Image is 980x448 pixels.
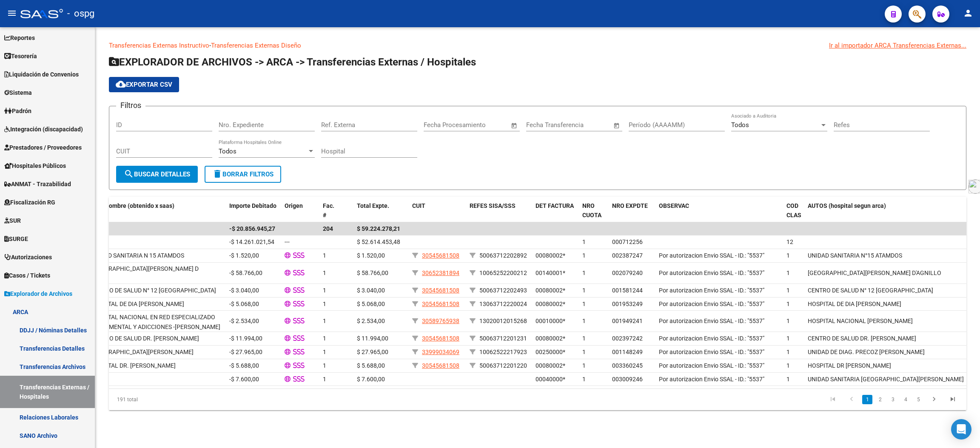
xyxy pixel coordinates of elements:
[116,166,198,183] button: Buscar Detalles
[323,269,326,276] span: 1
[659,376,764,383] span: Por autorizacion Envio SSAL - ID.: "5537"
[786,238,793,245] span: 12
[582,376,586,383] span: 1
[786,335,790,342] span: 1
[612,318,643,324] span: 001949241
[808,362,891,369] span: HOSPITAL DR [PERSON_NAME]
[612,269,643,276] span: 002079240
[323,335,326,342] span: 1
[323,318,326,324] span: 1
[229,301,259,307] span: -$ 5.068,00
[116,81,172,88] span: Exportar CSV
[91,252,184,259] span: UNIDAD SANITARIA N 15 ATAMDOS
[109,42,209,49] a: Transferencias Externas Instructivo
[124,169,134,179] mat-icon: search
[67,4,94,23] span: - ospg
[786,318,790,324] span: 1
[612,335,643,342] span: 002397242
[510,121,519,130] button: Open calendar
[808,269,941,276] span: [GEOGRAPHIC_DATA][PERSON_NAME] D'AGNILLO
[874,392,886,407] li: page 2
[963,8,973,18] mat-icon: person
[4,216,21,225] span: SUR
[80,202,174,209] span: Hospital Nombre (obtenido x saas)
[4,198,55,207] span: Fiscalización RG
[612,121,622,130] button: Open calendar
[808,301,901,307] span: HOSPITAL DE DIA [PERSON_NAME]
[109,56,476,68] span: EXPLORADOR DE ARCHIVOS -> ARCA -> Transferencias Externas / Hospitales
[479,301,527,307] span: 13063712220024
[412,202,425,209] span: CUIT
[229,269,262,276] span: -$ 58.766,00
[861,392,874,407] li: page 1
[229,238,274,245] span: -$ 14.261.021,54
[479,318,527,324] span: 13020012015268
[899,392,912,407] li: page 4
[612,376,643,383] span: 003009246
[4,33,35,43] span: Reportes
[229,318,259,324] span: -$ 2.534,00
[357,335,388,342] span: $ 11.994,00
[479,252,527,259] span: 50063712202892
[422,252,459,259] span: 30545681508
[786,362,790,369] span: 1
[479,269,527,276] span: 10065252200212
[659,349,764,355] span: Por autorizacion Envio SSAL - ID.: "5537"
[612,238,643,245] span: 000712256
[4,271,50,280] span: Casos / Tickets
[91,349,194,355] span: [GEOGRAPHIC_DATA][PERSON_NAME]
[7,8,17,18] mat-icon: menu
[219,147,236,155] span: Todos
[786,202,801,219] span: COD CLAS
[4,106,31,116] span: Padrón
[4,179,71,189] span: ANMAT - Trazabilidad
[808,202,886,209] span: AUTOS (hospital segun arca)
[659,269,764,276] span: Por autorizacion Envio SSAL - ID.: "5537"
[422,287,459,294] span: 30545681508
[205,166,281,183] button: Borrar Filtros
[786,287,790,294] span: 1
[786,252,790,259] span: 1
[116,79,126,89] mat-icon: cloud_download
[422,362,459,369] span: 30545681508
[582,269,586,276] span: 1
[422,269,459,276] span: 30652381894
[536,269,565,276] span: 00140001*
[4,234,28,244] span: SURGE
[91,335,199,342] span: CENTRO DE SALUD DR. [PERSON_NAME]
[582,252,586,259] span: 1
[862,395,872,404] a: 1
[4,289,72,298] span: Explorador de Archivos
[323,349,326,355] span: 1
[357,225,400,232] span: $ 59.224.278,21
[808,318,913,324] span: HOSPITAL NACIONAL [PERSON_NAME]
[323,202,334,219] span: Fac. #
[536,335,565,342] span: 00080002*
[926,395,942,404] a: go to next page
[829,41,966,50] div: Ir al importador ARCA Transferencias Externas...
[582,335,586,342] span: 1
[582,362,586,369] span: 1
[422,318,459,324] span: 30589765938
[808,287,933,294] span: CENTRO DE SALUD N° 12 [GEOGRAPHIC_DATA]
[875,395,885,404] a: 2
[357,349,388,355] span: $ 27.965,00
[659,252,764,259] span: Por autorizacion Envio SSAL - ID.: "5537"
[479,362,527,369] span: 50063712201220
[612,287,643,294] span: 001581244
[323,362,326,369] span: 1
[229,349,262,355] span: -$ 27.965,00
[568,121,610,129] input: Fecha fin
[229,335,262,342] span: -$ 11.994,00
[731,121,749,129] span: Todos
[536,349,565,355] span: 00250000*
[4,143,82,152] span: Prestadores / Proveedores
[536,318,565,324] span: 00010000*
[536,362,565,369] span: 00080002*
[612,202,648,209] span: NRO EXPDTE
[786,349,790,355] span: 1
[536,376,565,383] span: 00040000*
[80,314,220,340] span: HOSPITAL NACIONAL EN RED ESPECIALIZADO EN SALUD MENTAL Y ADICCIONES -[PERSON_NAME] EX CENARESO
[913,395,923,404] a: 5
[786,376,790,383] span: 1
